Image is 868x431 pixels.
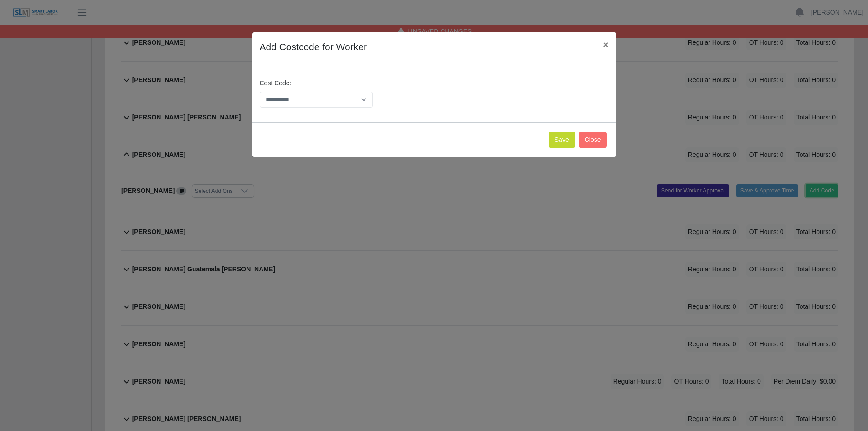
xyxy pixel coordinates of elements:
button: Close [579,132,607,148]
h4: Add Costcode for Worker [260,40,367,54]
button: Save [549,132,575,148]
label: Cost Code: [260,78,292,88]
span: × [603,39,608,50]
button: Close [596,32,616,57]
